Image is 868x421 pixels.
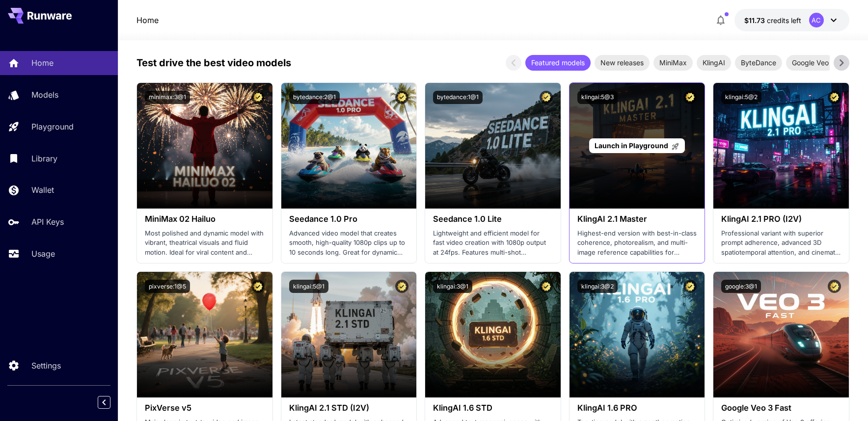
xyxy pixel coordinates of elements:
[289,403,409,413] h3: KlingAI 2.1 STD (I2V)
[251,91,265,104] button: Certified Model – Vetted for best performance and includes a commercial license.
[136,14,159,26] a: Home
[697,57,731,68] span: KlingAI
[433,214,553,224] h3: Seedance 1.0 Lite
[395,91,408,104] button: Certified Model – Vetted for best performance and includes a commercial license.
[136,55,291,70] p: Test drive the best video models
[721,280,761,293] button: google:3@1
[136,14,159,26] nav: breadcrumb
[577,403,697,413] h3: KlingAI 1.6 PRO
[251,280,265,293] button: Certified Model – Vetted for best performance and includes a commercial license.
[31,89,58,101] p: Models
[721,214,841,224] h3: KlingAI 2.1 PRO (I2V)
[721,91,761,104] button: klingai:5@2
[31,121,74,132] p: Playground
[577,91,618,104] button: klingai:5@3
[735,55,782,71] div: ByteDance
[577,229,697,258] p: Highest-end version with best-in-class coherence, photorealism, and multi-image reference capabil...
[289,214,409,224] h3: Seedance 1.0 Pro
[433,229,553,258] p: Lightweight and efficient model for fast video creation with 1080p output at 24fps. Features mult...
[744,16,767,25] span: $11.73
[145,214,265,224] h3: MiniMax 02 Hailuo
[145,91,190,104] button: minimax:3@1
[683,91,697,104] button: Certified Model – Vetted for best performance and includes a commercial license.
[735,57,782,68] span: ByteDance
[425,272,561,397] img: alt
[683,280,697,293] button: Certified Model – Vetted for best performance and includes a commercial license.
[289,91,340,104] button: bytedance:2@1
[786,55,835,71] div: Google Veo
[589,138,685,154] a: Launch in Playground
[31,360,61,371] p: Settings
[98,396,110,409] button: Collapse sidebar
[653,55,693,71] div: MiniMax
[289,280,328,293] button: klingai:5@1
[540,280,553,293] button: Certified Model – Vetted for best performance and includes a commercial license.
[145,403,265,413] h3: PixVerse v5
[767,16,801,25] span: credits left
[809,13,824,27] div: AC
[595,55,650,71] div: New releases
[713,272,849,397] img: alt
[744,15,801,26] div: $11.72882
[786,57,835,68] span: Google Veo
[31,57,54,69] p: Home
[425,83,561,209] img: alt
[525,55,591,71] div: Featured models
[281,272,417,397] img: alt
[137,272,272,397] img: alt
[697,55,731,71] div: KlingAI
[570,272,705,397] img: alt
[433,280,472,293] button: klingai:3@1
[137,83,272,209] img: alt
[577,214,697,224] h3: KlingAI 2.1 Master
[595,57,650,68] span: New releases
[433,91,483,104] button: bytedance:1@1
[31,184,54,196] p: Wallet
[595,141,668,150] span: Launch in Playground
[525,57,591,68] span: Featured models
[105,394,118,411] div: Collapse sidebar
[31,153,57,164] p: Library
[395,280,408,293] button: Certified Model – Vetted for best performance and includes a commercial license.
[577,280,618,293] button: klingai:3@2
[828,280,841,293] button: Certified Model – Vetted for best performance and includes a commercial license.
[721,403,841,413] h3: Google Veo 3 Fast
[289,229,409,258] p: Advanced video model that creates smooth, high-quality 1080p clips up to 10 seconds long. Great f...
[145,229,265,258] p: Most polished and dynamic model with vibrant, theatrical visuals and fluid motion. Ideal for vira...
[713,83,849,209] img: alt
[31,248,55,260] p: Usage
[31,216,64,228] p: API Keys
[653,57,693,68] span: MiniMax
[145,280,190,293] button: pixverse:1@5
[540,91,553,104] button: Certified Model – Vetted for best performance and includes a commercial license.
[721,229,841,258] p: Professional variant with superior prompt adherence, advanced 3D spatiotemporal attention, and ci...
[828,91,841,104] button: Certified Model – Vetted for best performance and includes a commercial license.
[734,9,849,31] button: $11.72882AC
[281,83,417,209] img: alt
[433,403,553,413] h3: KlingAI 1.6 STD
